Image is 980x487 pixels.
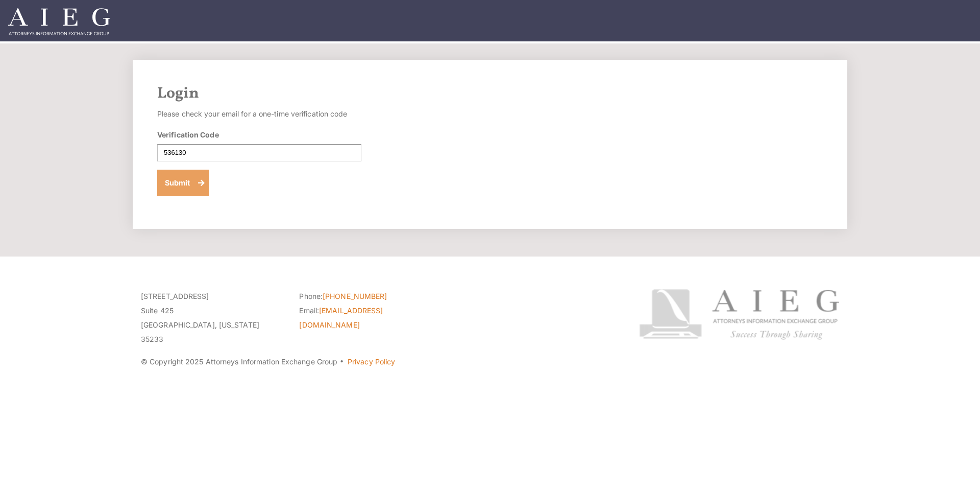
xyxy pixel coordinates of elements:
[639,289,839,340] img: Attorneys Information Exchange Group logo
[339,361,344,366] span: ·
[157,170,209,196] button: Submit
[157,84,823,103] h2: Login
[8,8,110,35] img: Attorneys Information Exchange Group
[299,289,442,304] li: Phone:
[141,355,601,369] p: © Copyright 2025 Attorneys Information Exchange Group
[157,107,361,121] p: Please check your email for a one-time verification code
[141,289,284,346] p: [STREET_ADDRESS] Suite 425 [GEOGRAPHIC_DATA], [US_STATE] 35233
[299,306,383,329] a: [EMAIL_ADDRESS][DOMAIN_NAME]
[157,129,219,140] label: Verification Code
[348,357,395,366] a: Privacy Policy
[299,304,442,332] li: Email:
[323,292,387,300] a: [PHONE_NUMBER]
